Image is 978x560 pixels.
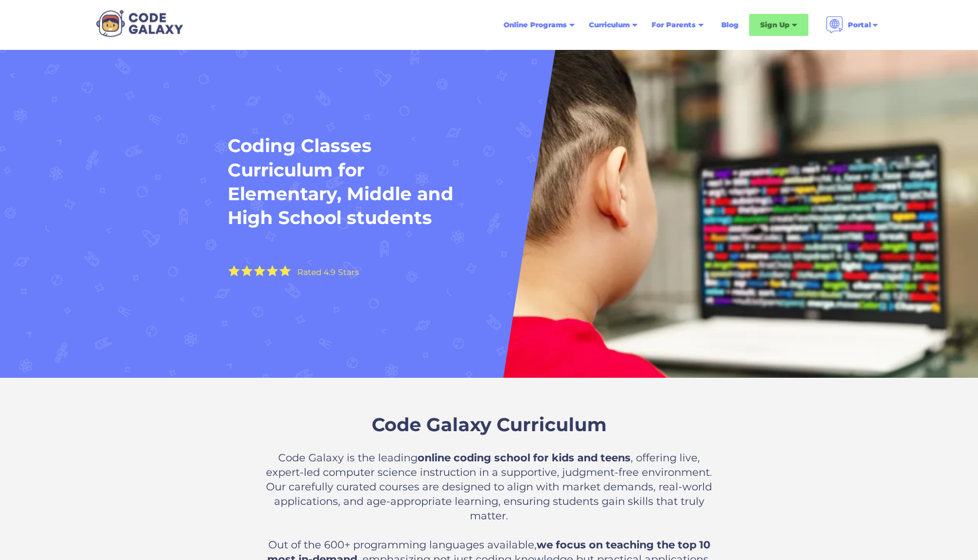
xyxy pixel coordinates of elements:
[819,12,886,38] div: Portal
[228,134,460,230] h1: Coding Classes Curriculum for Elementary, Middle and High School students
[228,265,240,276] img: Yellow Star - the Code Galaxy
[645,15,711,35] div: For Parents
[760,19,789,31] div: Sign Up
[504,19,567,31] div: Online Programs
[279,265,291,276] img: Yellow Star - the Code Galaxy
[297,268,359,276] div: Rated 4.9 Stars
[267,265,278,276] img: Yellow Star - the Code Galaxy
[589,19,630,31] div: Curriculum
[254,265,265,276] img: Yellow Star - the Code Galaxy
[582,15,645,35] div: Curriculum
[714,15,746,35] a: Blog
[848,19,871,31] div: Portal
[418,451,631,464] strong: online coding school for kids and teens
[652,19,696,31] div: For Parents
[749,14,808,36] div: Sign Up
[497,15,582,35] div: Online Programs
[241,265,253,276] img: Yellow Star - the Code Galaxy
